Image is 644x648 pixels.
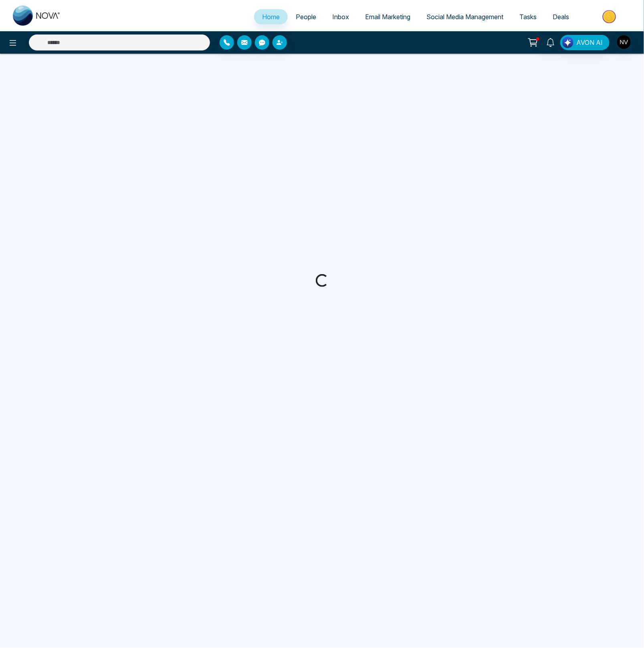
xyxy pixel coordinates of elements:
[324,9,357,24] a: Inbox
[13,6,61,26] img: Nova CRM Logo
[562,37,573,48] img: Lead Flow
[365,13,410,21] span: Email Marketing
[560,35,610,50] button: AVON AI
[288,9,324,24] a: People
[426,13,503,21] span: Social Media Management
[519,13,537,21] span: Tasks
[262,13,280,21] span: Home
[576,38,603,47] span: AVON AI
[254,9,288,24] a: Home
[545,9,577,24] a: Deals
[296,13,316,21] span: People
[553,13,569,21] span: Deals
[617,35,631,49] img: User Avatar
[511,9,545,24] a: Tasks
[332,13,349,21] span: Inbox
[418,9,511,24] a: Social Media Management
[581,8,639,26] img: Market-place.gif
[357,9,418,24] a: Email Marketing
